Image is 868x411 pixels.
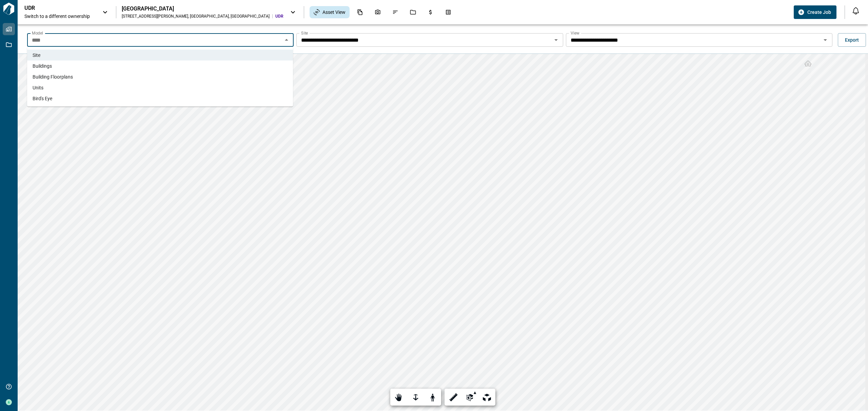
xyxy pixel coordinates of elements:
span: Bird's Eye [33,95,52,102]
div: Budgets [423,6,438,18]
span: Buildings [33,63,52,69]
div: Asset View [310,6,350,18]
div: [GEOGRAPHIC_DATA] [122,5,283,12]
div: Takeoff Center [441,6,455,18]
button: Open notification feed [850,5,861,16]
div: Photos [371,6,385,18]
button: Open [821,35,830,45]
span: Export [845,37,859,43]
div: Jobs [406,6,420,18]
p: UDR [24,5,85,12]
div: Documents [353,6,367,18]
div: Issues & Info [388,6,402,18]
label: View [571,30,579,36]
span: Building Floorplans [33,73,73,80]
span: Asset View [322,9,346,16]
div: [STREET_ADDRESS][PERSON_NAME] , [GEOGRAPHIC_DATA] , [GEOGRAPHIC_DATA] [122,14,270,19]
span: Create Job [807,9,831,16]
button: Export [838,33,866,47]
button: Create Job [794,5,836,19]
button: Open [551,35,561,45]
span: UDR [275,14,283,19]
span: Site [33,52,40,59]
span: Units [33,84,43,91]
label: Model [32,30,43,36]
button: Close [282,35,291,45]
span: Switch to a different ownership [24,13,96,20]
label: Site [301,30,308,36]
